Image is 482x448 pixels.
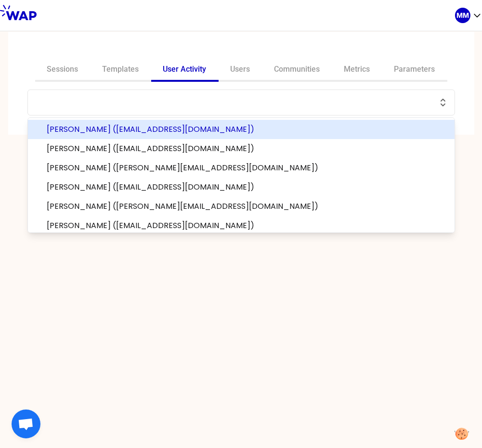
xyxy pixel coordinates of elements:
[455,8,482,23] button: MM
[47,201,447,212] span: [PERSON_NAME] ([PERSON_NAME][EMAIL_ADDRESS][DOMAIN_NAME])
[382,59,447,82] a: Parameters
[47,124,447,135] span: [PERSON_NAME] ([EMAIL_ADDRESS][DOMAIN_NAME])
[47,162,447,174] span: [PERSON_NAME] ([PERSON_NAME][EMAIL_ADDRESS][DOMAIN_NAME])
[47,220,447,231] span: [PERSON_NAME] ([EMAIL_ADDRESS][DOMAIN_NAME])
[332,59,382,82] a: Metrics
[47,143,447,154] span: [PERSON_NAME] ([EMAIL_ADDRESS][DOMAIN_NAME])
[91,59,151,82] a: Templates
[219,59,262,82] a: Users
[262,59,332,82] a: Communities
[47,181,447,193] span: [PERSON_NAME] ([EMAIL_ADDRESS][DOMAIN_NAME])
[456,11,469,20] p: MM
[151,59,219,82] a: User Activity
[12,410,40,438] a: Ouvrir le chat
[35,59,91,82] a: Sessions
[449,422,475,446] button: Manage your preferences about cookies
